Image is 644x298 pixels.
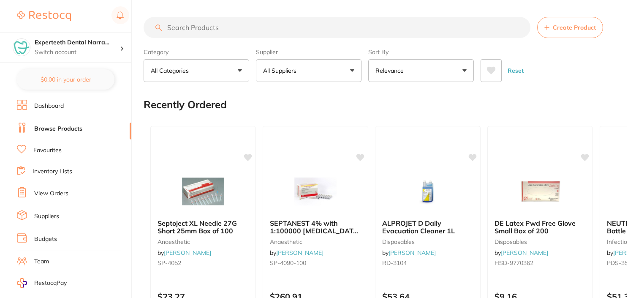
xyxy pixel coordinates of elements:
[34,189,68,198] a: View Orders
[17,11,71,21] img: Restocq Logo
[17,278,67,288] a: RestocqPay
[17,278,27,288] img: RestocqPay
[34,212,59,221] a: Suppliers
[553,24,596,31] span: Create Product
[34,125,82,133] a: Browse Products
[34,279,67,287] span: RestocqPay
[256,59,361,82] button: All Suppliers
[382,260,473,266] small: RD-3104
[505,59,526,82] button: Reset
[400,170,455,213] img: ALPROJET D Daily Evacuation Cleaner 1L
[263,66,300,75] p: All Suppliers
[13,39,30,56] img: Experteeth Dental Narrabri
[288,170,343,213] img: SEPTANEST 4% with 1:100000 adrenalin 2.2ml 2xBox 50 GOLD
[17,6,71,26] a: Restocq Logo
[158,238,249,245] small: anaesthetic
[382,219,473,235] b: ALPROJET D Daily Evacuation Cleaner 1L
[495,249,548,257] span: by
[537,17,603,38] button: Create Product
[256,48,361,56] label: Supplier
[35,48,120,57] p: Switch account
[368,59,474,82] button: Relevance
[33,167,72,176] a: Inventory Lists
[176,170,231,213] img: Septoject XL Needle 27G Short 25mm Box of 100
[270,219,361,235] b: SEPTANEST 4% with 1:100000 adrenalin 2.2ml 2xBox 50 GOLD
[35,38,120,47] h4: Experteeth Dental Narrabri
[495,219,586,235] b: DE Latex Pwd Free Glove Small Box of 200
[501,249,548,257] a: [PERSON_NAME]
[144,48,249,56] label: Category
[375,66,407,75] p: Relevance
[158,219,249,235] b: Septoject XL Needle 27G Short 25mm Box of 100
[270,260,361,266] small: SP-4090-100
[270,238,361,245] small: anaesthetic
[34,257,49,266] a: Team
[382,238,473,245] small: disposables
[382,249,436,257] span: by
[276,249,323,257] a: [PERSON_NAME]
[495,260,586,266] small: HSD-9770362
[151,66,192,75] p: All Categories
[34,102,64,110] a: Dashboard
[164,249,211,257] a: [PERSON_NAME]
[17,69,114,90] button: $0.00 in your order
[495,238,586,245] small: disposables
[33,146,62,155] a: Favourites
[158,249,211,257] span: by
[513,170,568,213] img: DE Latex Pwd Free Glove Small Box of 200
[270,249,323,257] span: by
[368,48,474,56] label: Sort By
[144,17,530,38] input: Search Products
[158,260,249,266] small: SP-4052
[34,235,57,243] a: Budgets
[144,99,227,111] h2: Recently Ordered
[389,249,436,257] a: [PERSON_NAME]
[144,59,249,82] button: All Categories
